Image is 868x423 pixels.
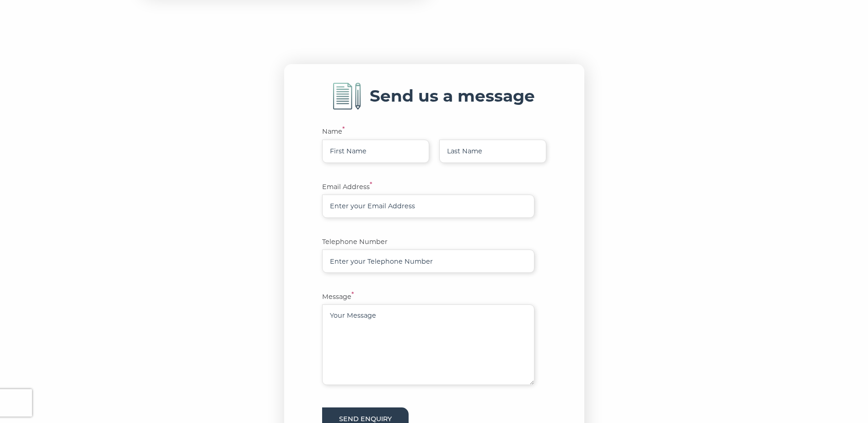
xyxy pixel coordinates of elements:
label: Email Address [322,182,391,192]
label: Message [322,292,391,302]
input: Enter your Email Address [322,195,534,218]
label: Name [322,126,391,137]
input: Last Name [439,140,546,163]
input: Enter your Telephone Number [322,249,534,273]
img: form-write-icon.png [333,82,361,110]
h3: Send us a message [370,86,535,106]
input: First Name [322,140,429,163]
label: Telephone Number [322,237,391,247]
